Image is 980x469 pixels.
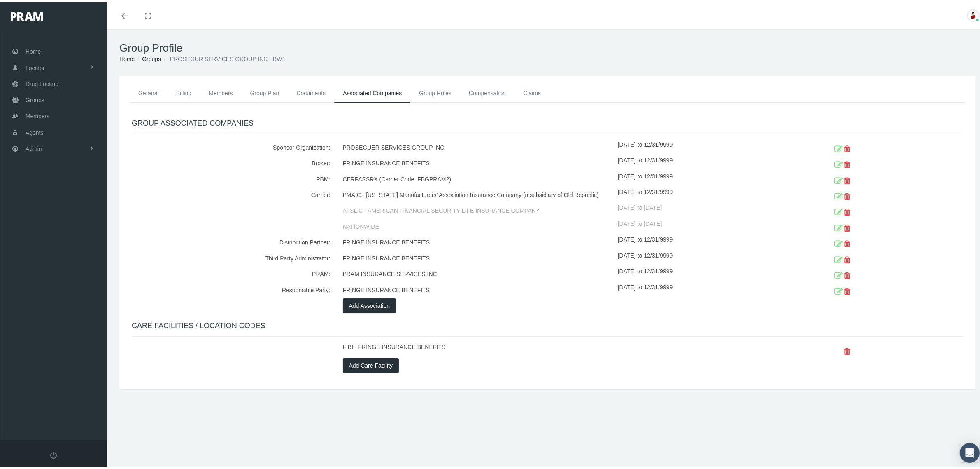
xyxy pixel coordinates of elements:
[26,90,44,106] span: Groups
[126,185,337,201] div: Carrier:
[26,58,45,74] span: Locator
[334,82,410,101] a: Associated Companies
[618,154,787,169] div: [DATE] to 12/31/9999
[26,42,41,57] span: Home
[460,82,514,100] a: Compensation
[618,281,787,296] div: [DATE] to 12/31/9999
[170,54,285,60] span: PROSEGUR SERVICES GROUP INC - BW1
[618,138,787,154] div: [DATE] to 12/31/9999
[26,139,42,155] span: Admin
[119,54,135,60] a: Home
[343,296,396,311] button: Add Association
[410,82,460,100] a: Group Rules
[337,281,618,296] div: FRINGE INSURANCE BENEFITS
[200,82,241,100] a: Members
[337,138,618,154] div: PROSEGUER SERVICES GROUP INC
[514,82,549,100] a: Claims
[618,233,787,249] div: [DATE] to 12/31/9999
[337,340,618,356] div: FIBI - FRINGE INSURANCE BENEFITS
[126,233,337,249] div: Distribution Partner:
[618,185,787,201] div: [DATE] to 12/31/9999
[126,154,337,169] div: Broker:
[618,265,787,280] div: [DATE] to 12/31/9999
[11,10,43,19] img: PRAM_20_x_78.png
[26,106,49,122] span: Members
[337,201,618,217] div: AFSLIC - AMERICAN FINANCIAL SECURITY LIFE INSURANCE COMPANY
[130,82,168,100] a: General
[967,7,980,20] img: S_Profile_Picture_701.jpg
[337,249,618,265] div: FRINGE INSURANCE BENEFITS
[618,170,787,185] div: [DATE] to 12/31/9999
[242,82,288,100] a: Group Plan
[337,265,618,280] div: PRAM INSURANCE SERVICES INC
[168,82,200,100] a: Billing
[132,117,963,126] h4: GROUP ASSOCIATED COMPANIES
[337,170,618,185] div: CERPASSRX (Carrier Code: FBGPRAM2)
[26,74,58,90] span: Drug Lookup
[26,123,44,138] span: Agents
[132,319,963,328] h4: CARE FACILITIES / LOCATION CODES
[126,281,337,296] div: Responsible Party:
[142,54,161,60] a: Groups
[126,249,337,265] div: Third Party Administrator:
[337,217,618,233] div: NATIONWIDE
[126,265,337,280] div: PRAM:
[119,40,975,52] h1: Group Profile
[618,201,787,217] div: [DATE] to [DATE]
[337,185,618,201] div: PMAIC - [US_STATE] Manufacturers’ Association Insurance Company (a subsidiary of Old Republic)
[618,249,787,265] div: [DATE] to 12/31/9999
[337,154,618,169] div: FRINGE INSURANCE BENEFITS
[126,138,337,154] div: Sponsor Organization:
[618,217,787,233] div: [DATE] to [DATE]
[960,441,980,461] div: Open Intercom Messenger
[126,170,337,185] div: PBM:
[288,82,334,100] a: Documents
[343,356,399,371] button: Add Care Facility
[337,233,618,249] div: FRINGE INSURANCE BENEFITS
